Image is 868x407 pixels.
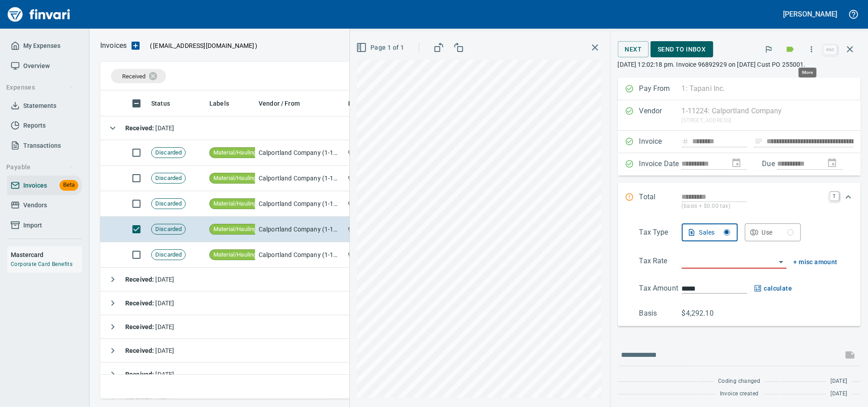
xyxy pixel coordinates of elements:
a: My Expenses [7,36,82,56]
span: [DATE] [125,323,174,330]
span: Vendor / From [259,98,300,109]
td: 96892930 [345,242,412,268]
span: [EMAIL_ADDRESS][DOMAIN_NAME] [152,41,255,50]
button: Flag [759,39,779,59]
a: Overview [7,56,82,76]
span: Material/Hauling [210,149,260,157]
strong: Received : [125,371,156,378]
span: Discarded [152,251,185,259]
p: Basis [639,308,682,319]
span: [DATE] [125,276,174,283]
span: Discarded [152,200,185,208]
div: Received [111,69,166,83]
td: Calportland Company (1-11224) [255,217,345,242]
span: [DATE] [831,390,847,398]
button: Next [618,41,649,58]
a: Reports [7,116,82,136]
strong: Received : [125,323,156,330]
span: My Expenses [23,40,60,51]
td: 96892932 [345,166,412,191]
button: [PERSON_NAME] [781,7,839,21]
div: Expand [618,220,861,327]
a: Vendors [7,195,82,215]
span: Labels [209,98,229,109]
span: Beta [60,180,78,190]
a: Corporate Card Benefits [11,261,72,267]
a: Transactions [7,136,82,156]
span: Next [625,44,642,55]
span: Status [151,98,170,109]
button: Page 1 of 1 [354,39,408,56]
button: calculate [754,283,792,294]
span: Invoice Number [348,98,405,109]
strong: Received : [125,124,156,132]
span: Discarded [152,174,185,183]
span: Labels [209,98,241,109]
div: Use [762,227,794,238]
span: [DATE] [125,347,174,354]
span: Received [122,73,145,80]
span: Discarded [152,225,185,234]
p: Tax Type [639,227,682,241]
p: Tax Amount [639,283,682,294]
span: Status [151,98,182,109]
span: Invoice Number [348,98,394,109]
button: + misc amount [794,257,838,268]
span: Vendors [23,200,47,211]
button: Use [745,223,801,241]
span: Transactions [23,140,61,151]
button: Payable [3,159,77,176]
p: Tax Rate [639,256,682,269]
span: Discarded [152,149,185,157]
div: Expand [618,183,861,220]
span: [DATE] [125,300,174,307]
span: Page 1 of 1 [358,42,404,53]
p: (basis + $0.00 tax) [682,202,825,211]
button: Sales [682,223,738,241]
td: Calportland Company (1-11224) [255,166,345,191]
span: Material/Hauling [210,251,260,259]
span: Overview [23,60,50,72]
span: Material/Hauling [210,174,260,183]
span: This records your message into the invoice and notifies anyone mentioned [839,344,861,366]
span: Material/Hauling [210,225,260,234]
a: esc [824,45,837,55]
img: Finvari [5,4,72,25]
span: Invoices [23,180,47,191]
p: Invoices [100,40,127,51]
button: Send to Inbox [651,41,713,58]
a: T [830,192,839,201]
p: [DATE] 12:02:18 pm. Invoice 96892929 on [DATE] Cust PO 255001. [618,60,861,69]
span: Reports [23,120,46,131]
strong: Received : [125,347,156,354]
span: Statements [23,100,56,111]
h5: [PERSON_NAME] [783,9,837,19]
button: Upload an Invoice [127,40,145,51]
td: Calportland Company (1-11224) [255,242,345,268]
span: [DATE] [125,124,174,132]
p: ( ) [145,41,258,50]
nav: breadcrumb [100,40,127,51]
strong: Received : [125,276,156,283]
span: Expenses [6,82,74,93]
a: Import [7,215,82,236]
span: Coding changed [718,377,761,386]
p: $4,292.10 [682,308,724,319]
span: Payable [6,162,74,173]
span: Close invoice [821,39,861,60]
td: 96892928 [345,191,412,217]
div: Sales [699,227,730,238]
button: Expenses [3,79,77,96]
a: InvoicesBeta [7,176,82,196]
h6: Mastercard [11,250,82,260]
span: [DATE] [831,377,847,386]
span: [DATE] [125,371,174,378]
button: Open [775,256,787,268]
td: 96892929 [345,217,412,242]
strong: Received : [125,300,156,307]
span: Send to Inbox [658,44,706,55]
p: Total [639,192,682,211]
